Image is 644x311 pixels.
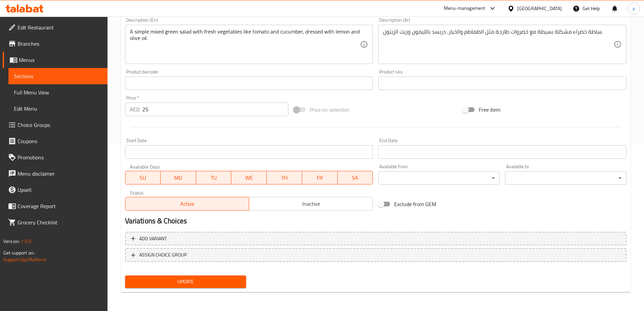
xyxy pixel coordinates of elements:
[128,199,246,209] span: Active
[3,133,108,149] a: Coupons
[3,19,108,36] a: Edit Restaurant
[18,186,102,194] span: Upsell
[234,173,264,183] span: WE
[142,103,289,116] input: Please enter price
[633,5,635,12] span: a
[3,214,108,230] a: Grocery Checklist
[305,173,335,183] span: FR
[18,40,102,48] span: Branches
[340,173,371,183] span: SA
[21,237,31,246] span: 1.0.0
[125,275,246,288] button: Update
[3,52,108,68] a: Menus
[505,171,626,185] div: ​
[267,171,302,184] button: TH
[378,76,626,90] input: Please enter product sku
[139,235,167,243] span: Add variant
[14,88,102,96] span: Full Menu View
[231,171,267,184] button: WE
[8,101,108,117] a: Edit Menu
[125,248,626,262] button: ASSIGN CHOICE GROUP
[199,173,229,183] span: TU
[252,199,370,209] span: Inactive
[128,173,158,183] span: SU
[3,165,108,182] a: Menu disclaimer
[196,171,232,184] button: TU
[18,153,102,161] span: Promotions
[14,105,102,113] span: Edit Menu
[125,216,626,226] h2: Variations & Choices
[163,173,193,183] span: MO
[8,84,108,101] a: Full Menu View
[3,237,20,246] span: Version:
[125,232,626,246] button: Add variant
[378,171,500,185] div: ​
[3,117,108,133] a: Choice Groups
[125,76,373,90] input: Please enter product barcode
[302,171,338,184] button: FR
[130,277,241,286] span: Update
[3,255,46,264] a: Support.OpsPlatform
[125,197,249,210] button: Active
[125,171,161,184] button: SU
[444,4,485,13] div: Menu-management
[517,5,562,12] div: [GEOGRAPHIC_DATA]
[3,182,108,198] a: Upsell
[19,56,102,64] span: Menus
[3,248,34,257] span: Get support on:
[18,202,102,210] span: Coverage Report
[18,218,102,226] span: Grocery Checklist
[18,170,102,178] span: Menu disclaimer
[269,173,300,183] span: TH
[18,121,102,129] span: Choice Groups
[130,28,360,61] textarea: A simple mixed green salad with fresh vegetables like tomato and cucumber, dressed with lemon and...
[3,36,108,52] a: Branches
[249,197,373,210] button: Inactive
[338,171,373,184] button: SA
[310,106,350,114] span: Price on selection
[161,171,196,184] button: MO
[18,23,102,31] span: Edit Restaurant
[394,200,436,208] span: Exclude from GEM
[8,68,108,84] a: Sections
[130,105,140,113] p: AED
[14,72,102,80] span: Sections
[3,149,108,165] a: Promotions
[18,137,102,145] span: Coupons
[3,198,108,214] a: Coverage Report
[139,251,187,259] span: ASSIGN CHOICE GROUP
[479,106,500,114] span: Free item
[383,28,614,61] textarea: سلطة خضراء مشكلة بسيطة مع خضروات طازجة مثل الطماطم والخيار، دريسد بالليمون وزيت الزيتون.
